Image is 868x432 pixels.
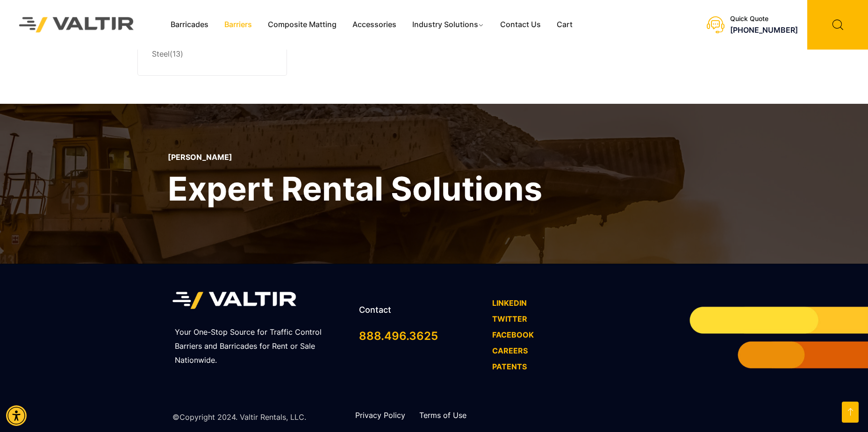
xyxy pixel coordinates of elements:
a: Accessories [344,18,404,32]
a: FACEBOOK - open in a new tab [492,330,534,339]
a: Steel [152,49,170,58]
a: CAREERS [492,346,528,355]
a: Composite Matting [260,18,344,32]
a: PATENTS [492,362,527,371]
a: LINKEDIN - open in a new tab [492,298,527,308]
h2: Contact [359,305,483,315]
a: TWITTER - open in a new tab [492,314,527,324]
a: Cart [549,18,581,32]
div: Quick Quote [730,15,798,23]
p: ©Copyright 2024. Valtir Rentals, LLC. [172,410,306,425]
li: (13) [152,45,273,62]
a: Privacy Policy [355,410,405,420]
p: [PERSON_NAME] [168,153,542,162]
a: Open this option [842,402,859,423]
img: Valtir Rentals [7,5,146,45]
a: call 888.496.3625 [359,329,438,343]
a: Terms of Use [419,410,466,420]
a: Barriers [216,18,260,32]
a: call (888) 496-3625 [730,25,798,35]
div: Accessibility Menu [6,405,27,426]
a: Barricades [163,18,216,32]
p: Your One-Stop Source for Traffic Control Barriers and Barricades for Rent or Sale Nationwide. [175,325,347,367]
a: Industry Solutions [404,18,493,32]
img: Valtir Rentals [172,287,296,314]
h2: Expert Rental Solutions [168,167,542,210]
a: Contact Us [492,18,549,32]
